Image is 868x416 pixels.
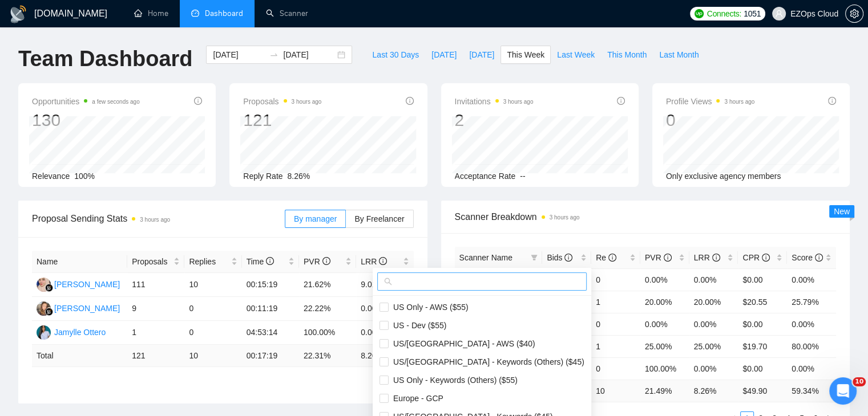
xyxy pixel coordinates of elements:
span: LRR [694,253,720,262]
td: 0.00% [356,297,413,321]
span: Score [792,253,822,262]
td: 00:15:19 [242,273,299,297]
td: $ 49.90 [738,380,787,402]
td: 0.00% [689,268,738,291]
td: 00:17:19 [242,345,299,367]
a: searchScanner [266,9,308,18]
span: US/[GEOGRAPHIC_DATA] - AWS ($40) [389,339,535,348]
span: Europe - GCP [389,394,443,403]
img: AJ [37,278,51,292]
td: 8.26 % [689,380,738,402]
button: setting [845,5,863,23]
img: JO [37,325,51,340]
span: CPR [742,253,769,262]
td: 25.00% [640,335,689,357]
div: 0 [666,109,755,131]
img: logo [9,5,27,23]
td: 121 [127,345,184,367]
span: Last Month [659,48,699,61]
a: setting [845,9,863,18]
span: 10 [853,377,866,386]
td: 59.34 % [787,380,836,402]
td: 04:53:14 [242,321,299,345]
a: AJ[PERSON_NAME] [37,279,120,288]
span: info-circle [564,254,572,262]
button: [DATE] [463,46,500,64]
span: Scanner Name [459,253,512,262]
time: 3 hours ago [550,214,580,221]
span: info-circle [322,257,330,265]
td: 80.00% [787,335,836,357]
span: Reply Rate [243,172,282,181]
span: info-circle [379,257,387,265]
input: Start date [213,48,265,61]
td: 20.00% [689,291,738,313]
time: a few seconds ago [92,99,139,105]
span: info-circle [712,254,720,262]
td: 1 [127,321,184,345]
span: Proposals [243,95,321,108]
td: 100.00% [299,321,356,345]
span: US/[GEOGRAPHIC_DATA] - Keywords (Others) ($45) [389,357,584,366]
td: 00:11:19 [242,297,299,321]
span: Replies [189,255,228,268]
span: Acceptance Rate [455,172,516,181]
td: $19.70 [738,335,787,357]
td: 0.00% [640,313,689,335]
iframe: Intercom live chat [829,377,857,405]
button: This Week [500,46,551,64]
a: NK[PERSON_NAME] [37,303,120,312]
td: 20.00% [640,291,689,313]
span: filter [531,254,538,261]
td: 9 [127,297,184,321]
span: 1051 [744,7,761,20]
td: 10 [184,273,241,297]
span: info-circle [608,254,616,262]
td: 1 [591,335,640,357]
img: NK [37,301,51,316]
img: gigradar-bm.png [45,308,53,316]
td: 0.00% [787,357,836,380]
span: info-circle [194,97,202,105]
td: $20.55 [738,291,787,313]
time: 3 hours ago [724,99,754,105]
th: Replies [184,251,241,273]
time: 3 hours ago [140,217,170,223]
span: New [834,207,850,216]
button: [DATE] [425,46,463,64]
span: This Week [507,48,544,61]
span: filter [528,249,540,266]
span: info-circle [762,254,770,262]
span: Opportunities [32,95,140,108]
td: 0 [591,313,640,335]
td: 0.00% [787,268,836,291]
img: upwork-logo.png [695,9,704,18]
span: info-circle [664,254,672,262]
th: Name [32,251,127,273]
span: -- [520,172,525,181]
span: dashboard [191,9,199,17]
td: 0 [184,297,241,321]
span: LRR [361,257,387,266]
input: End date [283,48,335,61]
button: Last Month [653,46,705,64]
td: 25.79% [787,291,836,313]
span: Time [247,257,274,266]
button: Last Week [551,46,601,64]
td: 22.31 % [299,345,356,367]
td: 10 [184,345,241,367]
td: 0.00% [787,313,836,335]
span: info-circle [266,257,274,265]
span: info-circle [617,97,625,105]
span: to [269,50,278,59]
div: 121 [243,109,321,131]
span: Only exclusive agency members [666,172,781,181]
td: 9.01% [356,273,413,297]
span: 8.26% [288,172,310,181]
time: 3 hours ago [503,99,534,105]
th: Proposals [127,251,184,273]
span: info-circle [828,97,836,105]
td: 0.00% [689,357,738,380]
div: 2 [455,109,534,131]
div: [PERSON_NAME] [54,302,120,315]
